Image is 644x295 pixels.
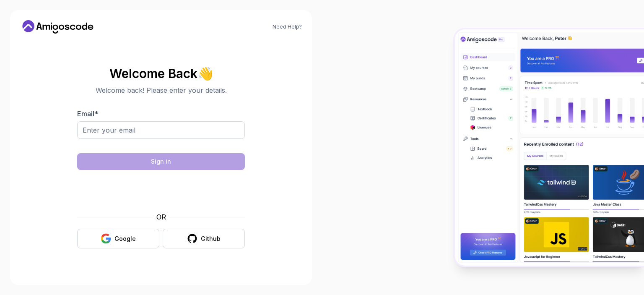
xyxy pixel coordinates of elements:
[197,67,213,80] span: 👋
[77,153,245,170] button: Sign in
[77,110,98,118] label: Email *
[114,235,136,243] div: Google
[273,23,302,30] a: Need Help?
[77,229,159,248] button: Google
[20,20,96,34] a: Home link
[151,157,171,166] div: Sign in
[98,175,224,207] iframe: hCaptcha güvenlik sorunu için onay kutusu içeren pencere öğesi
[455,29,644,265] img: Amigoscode Dashboard
[201,235,221,243] div: Github
[77,67,245,80] h2: Welcome Back
[77,85,245,95] p: Welcome back! Please enter your details.
[77,121,245,139] input: Enter your email
[156,212,166,222] p: OR
[163,229,245,248] button: Github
